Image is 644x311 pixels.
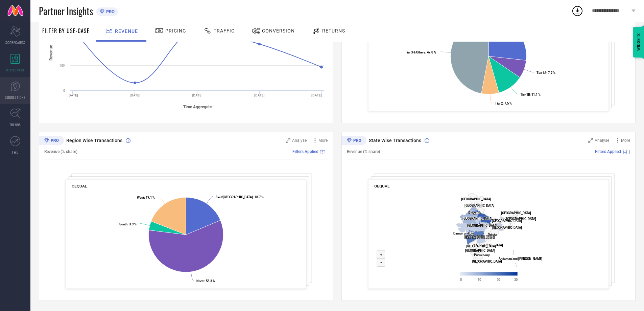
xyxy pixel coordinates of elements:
[9,122,21,127] span: TRENDS
[286,138,290,143] svg: Zoom
[595,149,621,154] span: Filters Applied
[495,102,503,105] tspan: Tier 2
[347,149,380,154] span: Revenue (% share)
[66,138,122,143] span: Region Wise Transactions
[461,197,491,201] text: [GEOGRAPHIC_DATA]
[12,150,19,155] span: FWD
[495,102,512,105] text: : 7.5 %
[5,95,26,100] span: SUGGESTIONS
[183,105,212,109] tspan: Time Aggregate
[473,243,503,247] text: [GEOGRAPHIC_DATA]
[588,138,593,143] svg: Zoom
[462,217,493,220] text: [GEOGRAPHIC_DATA]
[467,224,497,227] text: [GEOGRAPHIC_DATA]
[137,196,155,199] text: : 19.1 %
[453,231,474,235] text: Daman and Diu
[68,93,78,97] text: [DATE]
[327,149,328,154] span: |
[42,27,90,35] span: Filter By Use-Case
[214,28,235,34] span: Traffic
[501,211,531,215] text: [GEOGRAPHIC_DATA]
[499,257,543,261] text: Andaman and [PERSON_NAME]
[374,184,390,188] span: OEQUAL
[465,249,495,252] text: [GEOGRAPHIC_DATA]
[196,279,204,283] tspan: North
[137,196,144,199] tspan: West
[514,278,518,282] text: 30
[492,219,522,223] text: [GEOGRAPHIC_DATA]
[72,184,87,188] span: OEQUAL
[469,211,480,215] text: Haryana
[369,138,421,143] span: State Wise Transactions
[6,67,25,72] span: WORKSPACE
[472,260,502,263] text: [GEOGRAPHIC_DATA]
[216,195,253,199] tspan: East/[GEOGRAPHIC_DATA]
[621,138,630,143] span: More
[63,89,65,92] text: 0
[130,93,140,97] text: [DATE]
[492,226,522,229] text: [GEOGRAPHIC_DATA]
[571,5,583,17] div: Open download list
[262,28,295,34] span: Conversion
[520,93,530,96] tspan: Tier 1B
[39,136,64,146] div: Premium
[464,204,495,207] text: [GEOGRAPHIC_DATA]
[192,93,202,97] text: [DATE]
[292,138,307,143] span: Analyse
[5,40,25,45] span: SCORECARDS
[216,195,264,199] text: : 18.7 %
[474,253,490,257] text: Puducherry
[44,149,77,154] span: Revenue (% share)
[466,244,496,248] text: [GEOGRAPHIC_DATA]
[119,222,127,226] tspan: South
[380,260,382,265] text: -
[536,71,547,75] tspan: Tier 1A
[119,222,137,226] text: : 3.9 %
[405,50,425,54] tspan: Tier 3 & Others
[497,278,500,282] text: 20
[196,279,215,283] text: : 58.3 %
[49,45,53,61] tspan: Revenue
[488,233,497,237] text: Odisha
[311,93,322,97] text: [DATE]
[629,149,630,154] span: |
[104,9,115,14] span: PRO
[165,28,186,34] span: Pricing
[254,93,265,97] text: [DATE]
[59,64,66,67] text: 10K
[341,136,366,146] div: Premium
[380,252,382,257] text: +
[464,235,495,239] text: [GEOGRAPHIC_DATA]
[292,149,318,154] span: Filters Applied
[39,4,93,18] span: Partner Insights
[405,50,436,54] text: : 47.0 %
[595,138,609,143] span: Analyse
[506,217,536,221] text: [GEOGRAPHIC_DATA]
[460,278,462,282] text: 0
[318,138,328,143] span: More
[115,28,138,34] span: Revenue
[520,93,541,96] text: : 11.1 %
[536,71,555,75] text: : 7.7 %
[478,278,481,282] text: 10
[322,28,345,34] span: Returns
